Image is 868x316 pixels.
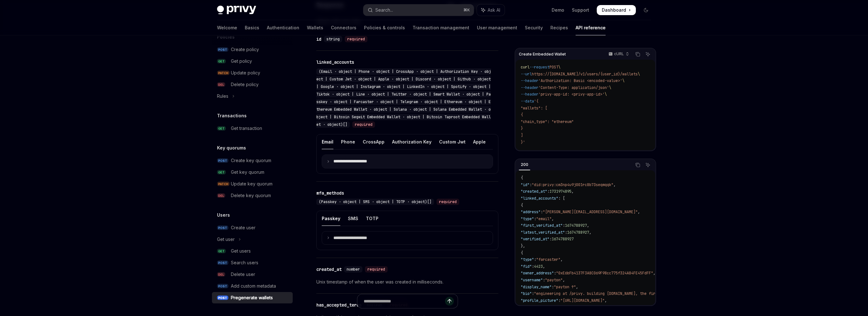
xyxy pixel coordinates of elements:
[231,294,273,301] div: Pregenerate wallets
[567,305,569,310] span: :
[217,249,226,254] span: GET
[212,79,293,90] a: DELDelete policy
[549,237,552,242] span: :
[554,271,556,276] span: :
[521,133,523,138] span: ]
[231,180,273,188] div: Update key quorum
[231,125,262,132] div: Get transaction
[521,291,532,296] span: "bio"
[549,189,572,194] span: 1731974895
[653,271,655,276] span: ,
[347,267,360,272] span: number
[597,5,636,15] a: Dashboard
[212,280,293,292] a: POSTAdd custom metadata
[363,134,384,149] div: CrossApp
[245,20,259,35] a: Basics
[521,264,532,269] span: "fid"
[521,126,523,131] span: }
[331,20,356,35] a: Connectors
[521,72,532,77] span: --url
[521,216,534,221] span: "type"
[445,297,454,306] button: Send message
[217,6,256,15] img: dark logo
[231,259,258,266] div: Search users
[316,266,342,272] div: created_at
[549,65,558,70] span: POST
[521,278,543,283] span: "username"
[231,57,252,65] div: Get policy
[519,52,566,57] span: Create Embedded Wallet
[217,170,226,175] span: GET
[530,182,532,187] span: :
[477,4,505,16] button: Toggle assistant panel
[521,237,549,242] span: "verified_at"
[538,85,609,90] span: 'Content-Type: application/json'
[231,69,260,77] div: Update policy
[231,81,259,88] div: Delete policy
[587,223,589,228] span: ,
[488,7,500,13] span: Ask AI
[217,225,228,230] span: POST
[521,196,558,201] span: "linked_accounts"
[521,92,538,97] span: --header
[212,44,293,55] a: POSTCreate policy
[212,269,293,280] a: DELDelete user
[231,46,259,53] div: Create policy
[521,175,523,180] span: {
[413,20,469,35] a: Transaction management
[521,99,534,104] span: --data
[609,85,611,90] span: \
[521,271,554,276] span: "owner_address"
[543,278,545,283] span: :
[217,112,247,120] h5: Transactions
[217,59,226,64] span: GET
[644,50,652,58] button: Ask AI
[439,134,466,149] div: Custom Jwt
[521,106,547,111] span: "wallets": [
[558,298,560,303] span: :
[316,36,321,42] div: id
[231,247,251,255] div: Get users
[352,121,375,128] div: required
[552,7,564,13] a: Demo
[307,20,323,35] a: Wallets
[605,49,632,60] button: cURL
[322,211,340,226] div: Passkey
[212,245,293,257] a: GETGet users
[530,65,549,70] span: --request
[521,230,565,235] span: "latest_verified_at"
[212,167,293,178] a: GETGet key quorum
[521,223,563,228] span: "first_verified_at"
[267,20,299,35] a: Authentication
[521,305,567,310] span: "profile_picture_url"
[316,278,498,286] p: Unix timestamp of when the user was created in milliseconds.
[217,47,228,52] span: POST
[521,203,523,208] span: {
[217,211,230,219] h5: Users
[521,65,530,70] span: curl
[558,196,565,201] span: : [
[348,211,358,226] div: SMS
[217,272,225,277] span: DEL
[363,4,474,16] button: Open search
[563,223,565,228] span: :
[231,192,271,199] div: Delete key quorum
[550,20,568,35] a: Recipes
[576,20,606,35] a: API reference
[634,50,642,58] button: Copy the contents from the code block
[217,193,225,198] span: DEL
[217,71,230,75] span: PATCH
[638,72,640,77] span: \
[521,140,525,145] span: }'
[536,257,560,262] span: "farcaster"
[641,5,651,15] button: Toggle dark mode
[231,271,255,278] div: Delete user
[217,182,230,186] span: PATCH
[605,92,607,97] span: \
[532,291,534,296] span: :
[463,8,470,13] span: ⌘ K
[341,134,355,149] div: Phone
[217,284,228,289] span: POST
[212,190,293,201] a: DELDelete key quorum
[366,211,378,226] div: TOTP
